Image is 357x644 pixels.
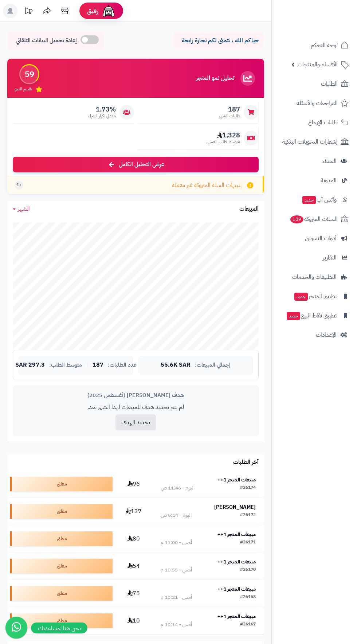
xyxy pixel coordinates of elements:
a: الإعدادات [276,326,353,344]
a: التطبيقات والخدمات [276,268,353,286]
div: #26171 [240,539,256,546]
span: عدد الطلبات: [108,362,137,368]
div: معلق [10,613,113,628]
span: تنبيهات السلة المتروكة غير مفعلة [172,181,242,190]
a: التقارير [276,249,353,266]
td: 10 [115,607,152,634]
span: جديد [287,312,300,320]
span: تطبيق المتجر [294,291,337,301]
span: 55.6K SAR [161,362,191,368]
button: تحديد الهدف [115,414,156,430]
span: تطبيق نقاط البيع [286,311,337,321]
a: لوحة التحكم [276,36,353,54]
a: تحديثات المنصة [19,4,38,20]
div: معلق [10,477,113,491]
h3: آخر الطلبات [233,459,259,466]
span: 1,328 [207,131,240,139]
div: أمس - 11:00 م [161,539,192,546]
div: اليوم - 5:14 ص [161,512,192,519]
span: معدل تكرار الشراء [88,113,116,119]
div: اليوم - 11:46 ص [161,484,195,492]
strong: مبيعات المتجر 1++ [217,585,256,593]
span: المراجعات والأسئلة [297,98,338,108]
span: وآتس آب [302,195,337,205]
span: جديد [294,293,308,301]
span: الأقسام والمنتجات [298,59,338,70]
span: المدونة [321,175,337,186]
a: الشهر [13,205,30,213]
a: العملاء [276,152,353,170]
strong: [PERSON_NAME] [214,503,256,511]
a: أدوات التسويق [276,230,353,247]
a: تطبيق المتجرجديد [276,288,353,305]
strong: مبيعات المتجر 1++ [217,531,256,538]
a: المدونة [276,172,353,189]
span: 1.73% [88,105,116,113]
span: متوسط طلب العميل [207,139,240,145]
span: الإعدادات [316,330,337,340]
td: 96 [115,471,152,497]
span: السلات المتروكة [290,214,338,224]
td: 54 [115,553,152,579]
h3: المبيعات [239,206,259,212]
span: 187 [93,362,103,368]
span: التطبيقات والخدمات [292,272,337,282]
strong: مبيعات المتجر 1++ [217,613,256,620]
a: وآتس آبجديد [276,191,353,208]
div: #26170 [240,566,256,574]
div: #26172 [240,512,256,519]
h3: تحليل نمو المتجر [196,75,234,82]
span: رفيق [87,7,98,15]
span: 109 [290,215,303,223]
span: إعادة تحميل البيانات التلقائي [16,36,77,45]
img: ai-face.png [101,4,116,18]
a: تطبيق نقاط البيعجديد [276,307,353,324]
div: معلق [10,531,113,546]
span: +1 [16,182,21,188]
div: أمس - 10:14 م [161,621,192,628]
a: طلبات الإرجاع [276,114,353,131]
p: حياكم الله ، نتمنى لكم تجارة رابحة [178,36,259,45]
span: عرض التحليل الكامل [119,160,164,169]
span: | [86,362,88,368]
span: الشهر [18,204,30,213]
a: إشعارات التحويلات البنكية [276,133,353,151]
a: السلات المتروكة109 [276,210,353,228]
span: التقارير [323,253,337,263]
span: 297.3 SAR [15,362,45,368]
strong: مبيعات المتجر 1++ [217,558,256,566]
div: معلق [10,559,113,573]
td: 75 [115,580,152,607]
span: 187 [219,105,240,113]
span: الطلبات [321,79,338,89]
span: طلبات الإرجاع [308,117,338,128]
div: معلق [10,504,113,519]
span: تقييم النمو [15,86,32,92]
span: متوسط الطلب: [49,362,82,368]
span: إجمالي المبيعات: [195,362,231,368]
strong: مبيعات المتجر 1++ [217,476,256,484]
span: إشعارات التحويلات البنكية [282,137,338,147]
a: عرض التحليل الكامل [13,157,259,172]
span: العملاء [322,156,337,166]
span: لوحة التحكم [311,40,338,50]
a: الطلبات [276,75,353,93]
td: 137 [115,498,152,525]
div: أمس - 10:21 م [161,594,192,601]
div: معلق [10,586,113,601]
div: #26168 [240,594,256,601]
td: 80 [115,525,152,552]
p: لم يتم تحديد هدف للمبيعات لهذا الشهر بعد. [19,403,253,411]
span: طلبات الشهر [219,113,240,119]
a: المراجعات والأسئلة [276,94,353,112]
div: #26167 [240,621,256,628]
span: جديد [302,196,316,204]
div: هدف [PERSON_NAME] (أغسطس 2025) [19,391,253,399]
span: أدوات التسويق [305,233,337,243]
div: أمس - 10:55 م [161,566,192,574]
div: #26174 [240,484,256,492]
